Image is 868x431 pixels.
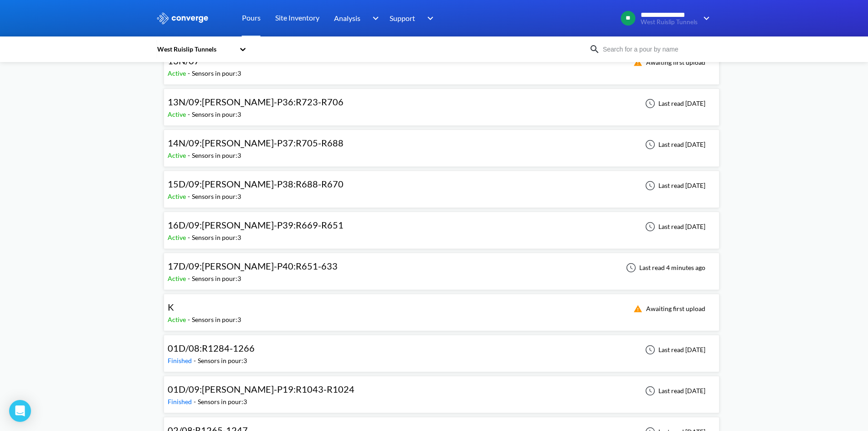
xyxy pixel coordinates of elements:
[164,99,719,107] a: 13N/09:[PERSON_NAME]-P36:R723-R706Active-Sensors in pour:3Last read [DATE]
[168,219,344,230] span: 16D/09:[PERSON_NAME]-P39:R669-R651
[421,13,436,24] img: downArrow.svg
[640,344,708,355] div: Last read [DATE]
[640,180,708,191] div: Last read [DATE]
[164,263,719,271] a: 17D/09:[PERSON_NAME]-P40:R651-633Active-Sensors in pour:3Last read 4 minutes ago
[164,222,719,230] a: 16D/09:[PERSON_NAME]-P39:R669-R651Active-Sensors in pour:3Last read [DATE]
[168,384,354,395] span: 01D/09:[PERSON_NAME]-P19:R1043-R1024
[168,151,188,159] span: Active
[168,343,255,353] span: 01D/08:R1284-1266
[641,19,698,26] span: West Ruislip Tunnels
[192,315,241,325] div: Sensors in pour: 3
[188,151,192,159] span: -
[168,96,344,107] span: 13N/09:[PERSON_NAME]-P36:R723-R706
[192,274,241,284] div: Sensors in pour: 3
[192,109,241,119] div: Sensors in pour: 3
[334,12,360,24] span: Analysis
[164,140,719,148] a: 14N/09:[PERSON_NAME]-P37:R705-R688Active-Sensors in pour:3Last read [DATE]
[390,12,415,24] span: Support
[156,12,209,24] img: logo_ewhite.svg
[164,386,719,394] a: 01D/09:[PERSON_NAME]-P19:R1043-R1024Finished-Sensors in pour:3Last read [DATE]
[168,260,338,271] span: 17D/09:[PERSON_NAME]-P40:R651-633
[188,234,192,241] span: -
[168,69,188,77] span: Active
[194,398,198,405] span: -
[628,57,708,68] div: Awaiting first upload
[698,13,712,24] img: downArrow.svg
[640,385,708,396] div: Last read [DATE]
[621,262,708,273] div: Last read 4 minutes ago
[168,398,194,405] span: Finished
[628,303,708,314] div: Awaiting first upload
[192,233,241,243] div: Sensors in pour: 3
[188,192,192,200] span: -
[168,192,188,200] span: Active
[164,181,719,189] a: 15D/09:[PERSON_NAME]-P38:R688-R670Active-Sensors in pour:3Last read [DATE]
[192,192,241,202] div: Sensors in pour: 3
[194,357,198,364] span: -
[188,316,192,323] span: -
[168,234,188,241] span: Active
[192,68,241,78] div: Sensors in pour: 3
[168,316,188,323] span: Active
[600,44,710,54] input: Search for a pour by name
[589,44,600,55] img: icon-search.svg
[164,304,719,312] a: KActive-Sensors in pour:3Awaiting first upload
[164,345,719,353] a: 01D/08:R1284-1266Finished-Sensors in pour:3Last read [DATE]
[168,110,188,118] span: Active
[640,139,708,150] div: Last read [DATE]
[9,400,31,422] div: Open Intercom Messenger
[640,221,708,232] div: Last read [DATE]
[168,178,344,189] span: 15D/09:[PERSON_NAME]-P38:R688-R670
[168,301,174,312] span: K
[168,137,344,148] span: 14N/09:[PERSON_NAME]-P37:R705-R688
[198,356,247,366] div: Sensors in pour: 3
[192,151,241,161] div: Sensors in pour: 3
[188,69,192,77] span: -
[640,98,708,109] div: Last read [DATE]
[366,13,381,24] img: downArrow.svg
[188,275,192,282] span: -
[168,357,194,364] span: Finished
[188,110,192,118] span: -
[198,397,247,407] div: Sensors in pour: 3
[156,44,235,54] div: West Ruislip Tunnels
[164,58,719,66] a: 13N/07Active-Sensors in pour:3Awaiting first upload
[168,275,188,282] span: Active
